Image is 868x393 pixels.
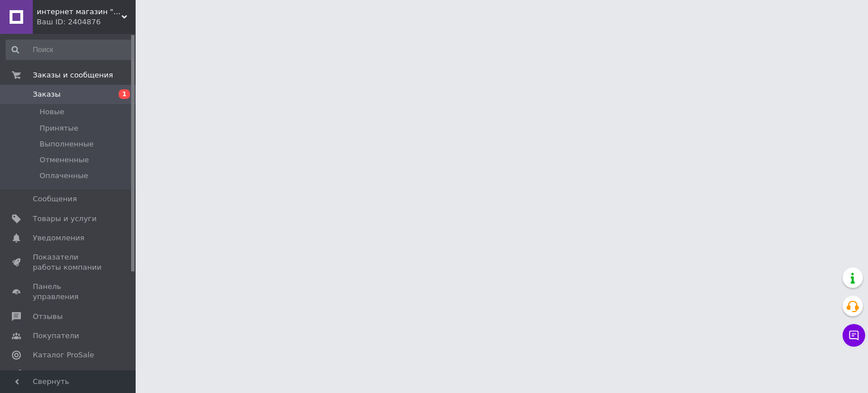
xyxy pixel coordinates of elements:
span: Заказы [33,89,60,100]
span: Уведомления [33,233,84,243]
span: Показатели работы компании [33,252,105,273]
span: Отзывы [33,312,63,322]
span: Выполненные [40,139,94,149]
span: Товары и услуги [33,214,97,224]
span: 1 [119,89,130,99]
span: Каталог ProSale [33,350,94,360]
span: Аналитика [33,369,75,379]
span: Сообщения [33,194,77,204]
span: Принятые [40,123,79,133]
span: Покупатели [33,331,79,341]
span: Заказы и сообщения [33,70,113,80]
span: Отмененные [40,155,89,165]
span: Панель управления [33,282,105,302]
span: Новые [40,107,64,117]
span: Оплаченные [40,171,88,181]
div: Ваш ID: 2404876 [37,17,136,27]
span: интернет магазин "Avtorazborka24" [37,7,121,17]
button: Чат с покупателем [843,324,865,347]
input: Поиск [6,40,133,60]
